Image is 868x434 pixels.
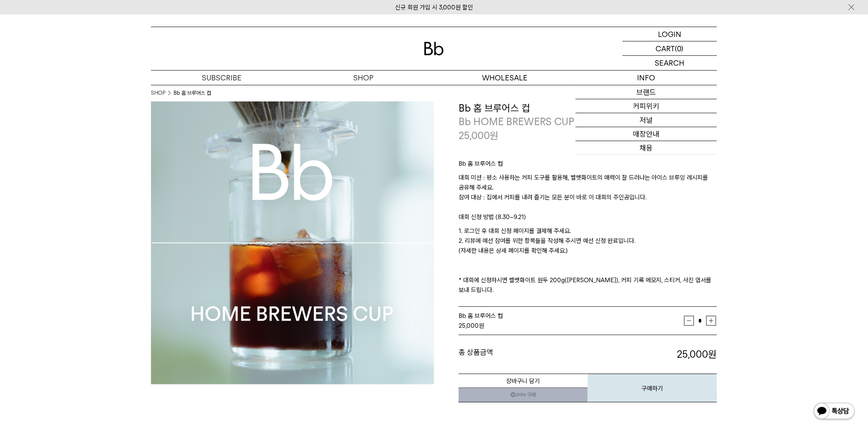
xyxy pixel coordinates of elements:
a: 저널 [576,113,717,127]
a: 신규 회원 가입 시 3,000원 할인 [395,4,473,11]
p: SEARCH [655,56,685,70]
p: CART [656,41,675,55]
p: 25,000 [459,129,498,143]
img: Bb 홈 브루어스 컵 [151,101,434,384]
a: 채용 [576,141,717,155]
a: SUBSCRIBE [151,71,292,85]
a: SHOP [151,89,165,97]
a: CART (0) [623,41,717,56]
h3: Bb 홈 브루어스 컵 [459,101,717,115]
a: 커피위키 [576,99,717,113]
img: 카카오톡 채널 1:1 채팅 버튼 [813,402,856,422]
p: WHOLESALE [434,71,576,85]
a: LOGIN [623,27,717,41]
a: 브랜드 [576,85,717,99]
span: 원 [490,130,498,142]
a: 매장안내 [576,127,717,141]
p: Bb 홈 브루어스 컵 [459,159,717,173]
span: Bb 홈 브루어스 컵 [459,312,503,320]
strong: 25,000 [677,348,717,360]
button: 감소 [684,316,694,326]
p: INFO [576,71,717,85]
li: Bb 홈 브루어스 컵 [174,89,211,97]
p: LOGIN [658,27,682,41]
button: 구매하기 [588,374,717,402]
a: 새창 [459,388,588,402]
button: 장바구니 담기 [459,374,588,388]
p: 1. 로그인 후 대회 신청 페이지를 결제해 주세요. 2. 리뷰에 예선 참여를 위한 항목들을 작성해 주시면 예선 신청 완료입니다. (자세한 내용은 상세 페이지를 확인해 주세요.... [459,226,717,295]
img: 로고 [424,42,444,55]
div: 원 [459,321,684,331]
p: 대회 신청 방법 (8.30~9.21) [459,212,717,226]
button: 증가 [706,316,716,326]
a: SHOP [292,71,434,85]
b: 원 [708,348,717,360]
strong: 25,000 [459,322,479,329]
p: 대회 미션 : 평소 사용하는 커피 도구를 활용해, 벨벳화이트의 매력이 잘 드러나는 아이스 브루잉 레시피를 공유해 주세요. 참여 대상 : 집에서 커피를 내려 즐기는 모든 분이 ... [459,173,717,212]
p: (0) [675,41,684,55]
p: Bb HOME BREWERS CUP [459,115,717,129]
dt: 총 상품금액 [459,347,588,361]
